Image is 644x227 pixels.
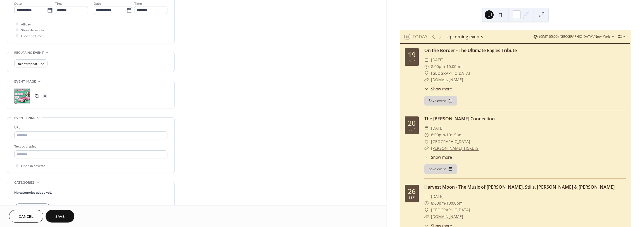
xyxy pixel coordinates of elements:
button: ​Show more [424,154,452,160]
span: Categories [14,180,35,186]
div: ​ [424,200,429,207]
span: [DATE] [431,125,444,132]
div: ​ [424,213,429,220]
span: [GEOGRAPHIC_DATA] [431,207,470,213]
span: Do not repeat [16,61,37,67]
span: Open in new tab [21,163,46,169]
span: (GMT-05:00) [GEOGRAPHIC_DATA]/New_York [539,35,610,38]
span: 10:00pm [446,63,463,70]
span: - [445,200,446,207]
a: [DOMAIN_NAME] [431,77,463,82]
span: Save [55,214,65,220]
div: Sep [409,196,415,200]
div: ​ [424,154,429,160]
span: [GEOGRAPHIC_DATA] [431,138,470,145]
span: 8:00pm [431,200,445,207]
div: ​ [424,76,429,83]
span: - [445,63,446,70]
span: Date [94,1,101,7]
div: 20 [408,120,416,127]
span: [DATE] [431,57,444,63]
span: [GEOGRAPHIC_DATA] [431,70,470,77]
div: ​ [424,138,429,145]
span: Recurring event [14,50,44,56]
div: Upcoming events [446,33,483,40]
span: Time [55,1,63,7]
button: ​Show more [424,86,452,92]
button: Save event [424,96,457,106]
span: Show more [431,86,452,92]
button: Add Category [14,203,51,213]
button: Cancel [9,210,43,223]
div: Text to display [14,144,166,149]
a: The [PERSON_NAME] Connection [424,116,495,122]
span: Event links [14,115,35,121]
div: ; [14,88,30,104]
div: Sep [409,59,415,63]
span: [DATE] [431,193,444,200]
span: 10:00pm [446,200,463,207]
span: - [445,132,446,138]
div: 19 [408,51,416,58]
span: 8:00pm [431,63,445,70]
span: All day [21,22,31,27]
div: 26 [408,188,416,195]
span: Event image [14,79,36,85]
div: ​ [424,132,429,138]
span: Hide end time [21,33,42,39]
div: ​ [424,207,429,213]
span: 10:15pm [446,132,463,138]
button: Save [46,210,74,223]
span: Show more [431,154,452,160]
span: Cancel [19,214,34,220]
a: [DOMAIN_NAME] [431,214,463,219]
span: Date [14,1,22,7]
div: ​ [424,70,429,77]
div: ​ [424,63,429,70]
button: Save event [424,164,457,174]
div: ​ [424,57,429,63]
span: No categories added yet. [14,190,52,196]
a: On the Border - The Ultimate Eagles Tribute [424,47,517,53]
span: 8:00pm [431,132,445,138]
div: ​ [424,86,429,92]
span: Time [134,1,142,7]
div: Sep [409,128,415,131]
span: Show date only [21,27,44,33]
a: [PERSON_NAME] TICKETS [431,146,479,151]
div: URL [14,125,166,130]
div: ​ [424,145,429,152]
div: ​ [424,125,429,132]
div: ​ [424,193,429,200]
a: Harvest Moon - The Music of [PERSON_NAME], Stills, [PERSON_NAME] & [PERSON_NAME] [424,184,615,190]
